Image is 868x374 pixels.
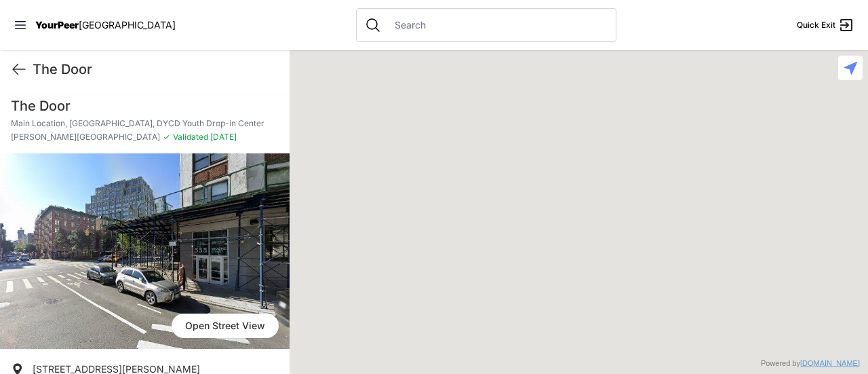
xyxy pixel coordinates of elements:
span: ✓ [163,132,170,143]
span: Validated [173,132,208,142]
span: [PERSON_NAME][GEOGRAPHIC_DATA] [11,132,160,143]
a: YourPeer[GEOGRAPHIC_DATA] [35,21,176,29]
input: Search [387,18,608,32]
a: Quick Exit [797,17,854,33]
span: [DATE] [208,132,237,142]
p: Main Location, [GEOGRAPHIC_DATA], DYCD Youth Drop-in Center [11,118,279,129]
h1: The Door [33,60,279,79]
span: YourPeer [35,19,79,31]
a: [DOMAIN_NAME] [800,359,860,367]
div: Powered by [761,358,860,369]
span: Open Street View [172,314,279,338]
h1: The Door [11,96,279,115]
span: [GEOGRAPHIC_DATA] [79,19,176,31]
span: Quick Exit [797,20,835,31]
